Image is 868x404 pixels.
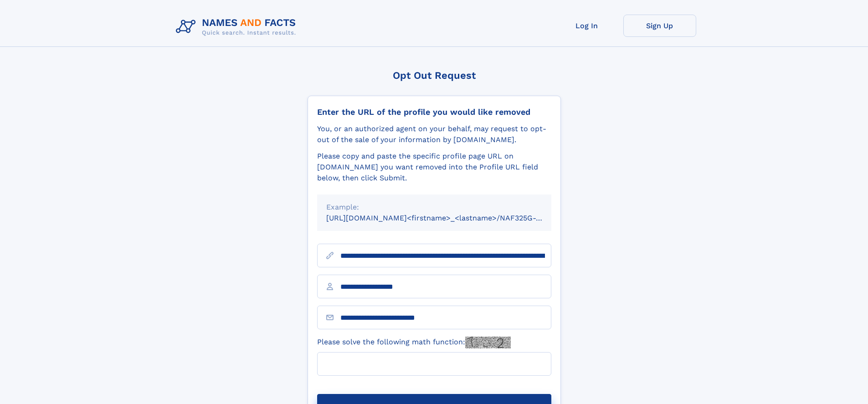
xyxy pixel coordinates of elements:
small: [URL][DOMAIN_NAME]<firstname>_<lastname>/NAF325G-xxxxxxxx [326,214,569,222]
div: Opt Out Request [308,70,561,81]
div: Example: [326,202,542,213]
div: You, or an authorized agent on your behalf, may request to opt-out of the sale of your informatio... [317,123,551,145]
a: Log In [550,15,623,37]
div: Please copy and paste the specific profile page URL on [DOMAIN_NAME] you want removed into the Pr... [317,151,551,184]
div: Enter the URL of the profile you would like removed [317,107,551,117]
img: Logo Names and Facts [172,15,303,39]
a: Sign Up [623,15,696,37]
label: Please solve the following math function: [317,337,511,348]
